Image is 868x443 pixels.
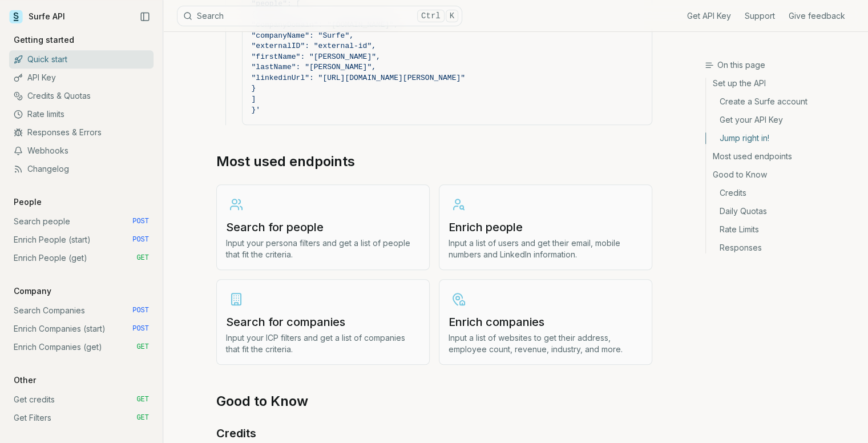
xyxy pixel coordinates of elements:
a: Good to Know [216,392,308,410]
a: Enrich People (get) GET [9,249,154,267]
a: Credits [706,184,859,202]
a: Search people POST [9,212,154,231]
a: Get API Key [687,10,731,22]
span: GET [136,253,149,263]
a: Credits [216,424,256,442]
a: Enrich peopleInput a list of users and get their email, mobile numbers and LinkedIn information. [439,184,652,270]
span: GET [136,343,149,352]
a: Surfe API [9,8,65,25]
span: }' [252,106,261,114]
a: Enrich Companies (start) POST [9,320,154,338]
a: Get your API Key [706,111,859,129]
span: "externalID": "external-id", [252,42,376,50]
a: Responses [706,239,859,253]
a: Responses & Errors [9,123,154,142]
a: Good to Know [706,166,859,184]
span: "companyName": "Surfe", [252,31,354,40]
a: Give feedback [789,10,845,22]
a: Webhooks [9,142,154,160]
p: Input a list of users and get their email, mobile numbers and LinkedIn information. [449,237,643,260]
a: Credits & Quotas [9,87,154,105]
a: Create a Surfe account [706,92,859,111]
a: Get credits GET [9,390,154,409]
a: Rate Limits [706,220,859,239]
h3: On this page [705,59,859,71]
span: "lastName": "[PERSON_NAME]", [252,63,376,71]
a: Most used endpoints [216,152,355,171]
a: Daily Quotas [706,202,859,220]
span: ] [252,95,256,103]
p: Input your ICP filters and get a list of companies that fit the criteria. [226,332,420,355]
a: Set up the API [706,78,859,92]
p: Input a list of websites to get their address, employee count, revenue, industry, and more. [449,332,643,355]
a: Support [745,10,775,22]
h3: Search for companies [226,314,420,330]
a: Changelog [9,160,154,178]
span: "firstName": "[PERSON_NAME]", [252,53,381,61]
span: POST [132,235,149,244]
span: GET [136,413,149,422]
a: Search for companiesInput your ICP filters and get a list of companies that fit the criteria. [216,279,430,365]
a: Enrich Companies (get) GET [9,338,154,356]
a: Enrich companiesInput a list of websites to get their address, employee count, revenue, industry,... [439,279,652,365]
a: Search Companies POST [9,301,154,320]
p: Input your persona filters and get a list of people that fit the criteria. [226,237,420,260]
p: Other [9,374,41,386]
span: GET [136,395,149,404]
kbd: K [446,10,458,22]
a: Most used endpoints [706,147,859,166]
span: POST [132,217,149,226]
a: Quick start [9,50,154,69]
button: SearchCtrlK [177,6,462,26]
a: Rate limits [9,105,154,123]
button: Collapse Sidebar [136,8,154,25]
span: "linkedinUrl": "[URL][DOMAIN_NAME][PERSON_NAME]" [252,74,465,82]
span: POST [132,306,149,315]
a: Search for peopleInput your persona filters and get a list of people that fit the criteria. [216,184,430,270]
kbd: Ctrl [417,10,445,22]
a: Jump right in! [706,129,859,147]
a: Get Filters GET [9,409,154,427]
h3: Enrich companies [449,314,643,330]
a: Enrich People (start) POST [9,231,154,249]
p: People [9,196,46,208]
span: } [252,84,256,92]
h3: Search for people [226,219,420,235]
h3: Enrich people [449,219,643,235]
p: Company [9,285,56,297]
p: Getting started [9,34,79,46]
a: API Key [9,69,154,87]
span: POST [132,324,149,333]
